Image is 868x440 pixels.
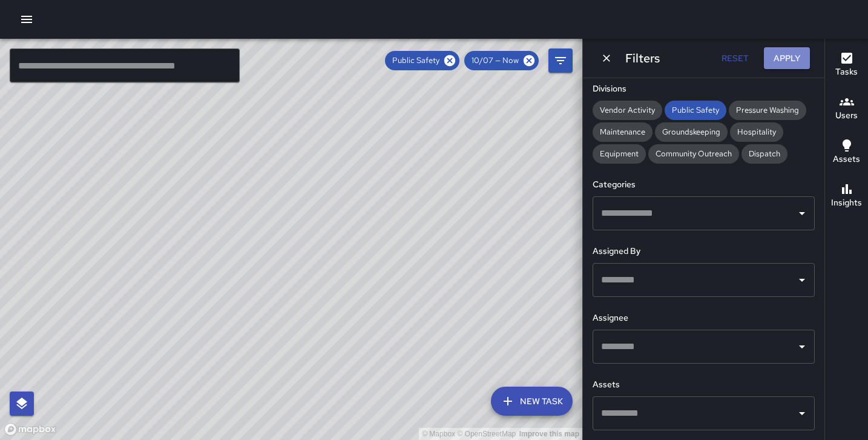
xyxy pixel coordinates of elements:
[833,153,860,166] h6: Assets
[825,44,868,87] button: Tasks
[794,272,810,288] button: Open
[741,148,787,160] span: Dispatch
[825,131,868,175] button: Assets
[655,122,728,142] div: Groundskeeping
[794,338,810,355] button: Open
[835,65,858,79] h6: Tasks
[794,405,810,422] button: Open
[548,48,573,73] button: Filters
[665,104,726,116] span: Public Safety
[593,148,646,160] span: Equipment
[764,47,810,70] button: Apply
[741,144,787,164] div: Dispatch
[464,51,539,70] div: 10/07 — Now
[593,312,815,325] h6: Assignee
[729,101,806,120] div: Pressure Washing
[464,55,526,67] span: 10/07 — Now
[491,387,573,416] button: New Task
[593,144,646,164] div: Equipment
[593,82,815,96] h6: Divisions
[593,122,653,142] div: Maintenance
[730,126,783,138] span: Hospitality
[625,48,660,68] h6: Filters
[730,122,783,142] div: Hospitality
[715,47,754,70] button: Reset
[648,144,739,164] div: Community Outreach
[825,87,868,131] button: Users
[593,178,815,192] h6: Categories
[593,126,653,138] span: Maintenance
[385,51,459,70] div: Public Safety
[665,101,726,120] div: Public Safety
[831,196,862,210] h6: Insights
[593,245,815,258] h6: Assigned By
[825,175,868,218] button: Insights
[597,49,616,67] button: Dismiss
[593,104,662,116] span: Vendor Activity
[835,109,858,122] h6: Users
[593,378,815,392] h6: Assets
[655,126,728,138] span: Groundskeeping
[593,101,662,120] div: Vendor Activity
[794,205,810,222] button: Open
[385,55,447,67] span: Public Safety
[648,148,739,160] span: Community Outreach
[729,104,806,116] span: Pressure Washing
